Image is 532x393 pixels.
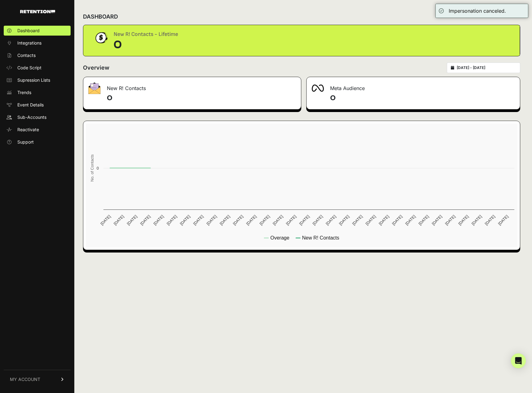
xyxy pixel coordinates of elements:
a: Contacts [4,50,71,60]
text: Overage [270,235,289,240]
div: Open Intercom Messenger [511,353,526,368]
a: Dashboard [4,26,71,36]
a: Support [4,137,71,147]
text: [DATE] [192,214,204,226]
a: Integrations [4,38,71,48]
text: [DATE] [378,214,390,226]
div: Impersonation canceled. [449,7,506,15]
a: MY ACCOUNT [4,370,71,389]
a: Trends [4,88,71,97]
span: Dashboard [17,28,40,34]
a: Code Script [4,63,71,73]
text: [DATE] [99,214,111,226]
img: fa-meta-2f981b61bb99beabf952f7030308934f19ce035c18b003e963880cc3fabeebb7.png [312,84,324,92]
div: New R! Contacts [83,77,301,96]
text: [DATE] [404,214,416,226]
text: [DATE] [457,214,469,226]
img: Retention.com [20,10,55,13]
text: [DATE] [338,214,350,226]
span: Code Script [17,65,41,71]
h2: DASHBOARD [83,12,118,21]
text: 0 [97,166,99,171]
img: fa-envelope-19ae18322b30453b285274b1b8af3d052b27d846a4fbe8435d1a52b978f639a2.png [88,82,101,94]
h4: 0 [330,93,515,103]
text: [DATE] [113,214,125,226]
h2: Overview [83,63,109,72]
text: [DATE] [179,214,191,226]
text: [DATE] [219,214,231,226]
text: [DATE] [139,214,151,226]
text: [DATE] [206,214,218,226]
text: [DATE] [166,214,178,226]
text: New R! Contacts [302,235,339,240]
a: Event Details [4,100,71,110]
text: [DATE] [484,214,496,226]
text: [DATE] [351,214,364,226]
text: [DATE] [391,214,403,226]
a: Sub-Accounts [4,112,71,122]
img: dollar-coin-05c43ed7efb7bc0c12610022525b4bbbb207c7efeef5aecc26f025e68dcafac9.png [93,30,109,45]
span: Trends [17,89,31,96]
text: [DATE] [259,214,271,226]
h4: 0 [107,93,296,103]
text: [DATE] [245,214,257,226]
text: [DATE] [232,214,244,226]
span: Event Details [17,102,44,108]
text: [DATE] [364,214,377,226]
a: Supression Lists [4,75,71,85]
text: [DATE] [285,214,297,226]
text: [DATE] [418,214,430,226]
text: [DATE] [312,214,324,226]
text: [DATE] [471,214,483,226]
div: Meta Audience [307,77,520,96]
text: [DATE] [497,214,509,226]
text: [DATE] [298,214,310,226]
text: [DATE] [272,214,284,226]
span: Contacts [17,52,36,58]
div: New R! Contacts - Lifetime [114,30,178,39]
text: [DATE] [325,214,337,226]
div: 0 [114,39,178,51]
text: [DATE] [152,214,164,226]
text: No. of Contacts [90,154,94,182]
span: MY ACCOUNT [10,376,40,382]
a: Reactivate [4,125,71,135]
text: [DATE] [431,214,443,226]
span: Supression Lists [17,77,50,83]
span: Sub-Accounts [17,114,46,120]
span: Integrations [17,40,41,46]
text: [DATE] [444,214,456,226]
span: Reactivate [17,127,39,133]
span: Support [17,139,34,145]
text: [DATE] [126,214,138,226]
